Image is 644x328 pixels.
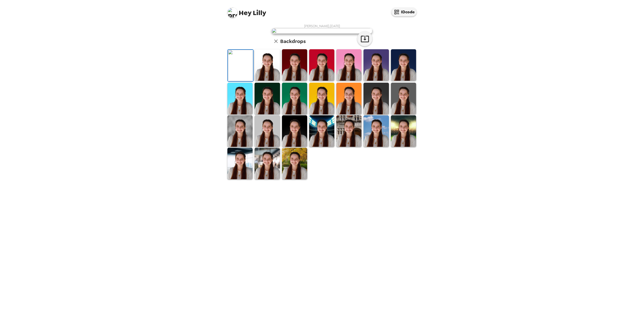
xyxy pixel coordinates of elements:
span: Hey [239,8,251,17]
img: profile pic [227,8,237,18]
h6: Backdrops [280,37,306,45]
span: Lilly [227,5,266,16]
img: Original [228,50,253,81]
span: [PERSON_NAME] , [DATE] [304,24,340,28]
img: user [272,28,372,34]
button: IDcode [391,8,417,16]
